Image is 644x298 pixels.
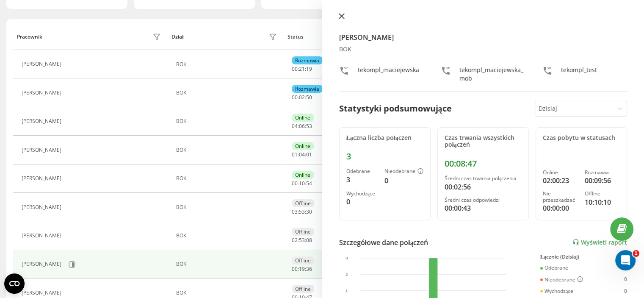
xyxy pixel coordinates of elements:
span: 06 [299,123,305,130]
div: BOK [176,90,279,96]
iframe: Intercom live chat [615,250,636,270]
span: 30 [306,208,312,215]
div: Nieodebrane [540,276,583,283]
div: Odebrane [346,168,378,174]
div: 3 [346,151,423,162]
div: Offline [292,285,314,293]
span: 00 [292,65,298,72]
div: 0 [624,288,627,294]
span: 01 [292,151,298,158]
div: Online [292,171,314,179]
div: Offline [292,228,314,236]
div: Nieodebrane [384,168,423,175]
div: 02:00:23 [543,175,578,186]
div: BOK [176,261,279,267]
div: BOK [176,290,279,296]
div: Status [287,34,304,40]
div: Pracownik [17,34,42,40]
div: Offline [292,256,314,265]
span: 04 [292,123,298,130]
span: 53 [299,237,305,244]
div: Wychodzące [540,288,573,294]
span: 54 [306,180,312,187]
text: 3 [345,256,348,260]
span: 02 [292,237,298,244]
span: 53 [299,208,305,215]
h4: [PERSON_NAME] [339,32,627,42]
span: 10 [299,180,305,187]
a: Wyświetl raport [572,239,627,246]
div: : : [292,237,312,243]
span: 01 [306,151,312,158]
div: 10:10:10 [585,197,620,207]
div: 0 [624,276,627,283]
div: Online [292,142,314,150]
div: Średni czas odpowiedzi [445,197,522,203]
div: Szczegółowe dane połączeń [339,237,428,248]
div: Statystyki podsumowujące [339,102,452,115]
div: BOK [176,61,279,67]
div: Średni czas trwania połączenia [445,175,522,181]
span: 19 [299,265,305,273]
div: 3 [624,265,627,271]
span: 08 [306,237,312,244]
span: 19 [306,65,312,72]
text: 1 [345,288,348,293]
div: BOK [176,118,279,124]
div: [PERSON_NAME] [22,175,64,181]
div: : : [292,209,312,215]
span: 21 [299,65,305,72]
span: 02 [299,94,305,101]
div: : : [292,66,312,72]
div: tekompl_test [561,66,597,83]
span: 03 [292,208,298,215]
div: Offline [585,191,620,197]
div: 3 [346,175,378,185]
div: Offline [292,199,314,207]
text: 2 [345,272,348,276]
div: [PERSON_NAME] [22,118,64,124]
span: 00 [292,94,298,101]
span: 04 [299,151,305,158]
div: Dział [171,34,183,40]
div: BOK [176,233,279,239]
div: : : [292,266,312,272]
div: Łącznie (Dzisiaj) [540,254,627,260]
div: : : [292,181,312,187]
div: BOK [176,147,279,153]
div: 00:02:56 [445,182,522,192]
div: : : [292,152,312,158]
div: Rozmawia [292,85,323,93]
span: 00 [292,265,298,273]
div: [PERSON_NAME] [22,290,64,296]
div: [PERSON_NAME] [22,61,64,67]
div: 0 [384,175,423,186]
div: 00:00:43 [445,203,522,213]
div: Online [543,170,578,175]
div: : : [292,95,312,100]
div: BOK [176,175,279,181]
div: Odebrane [540,265,568,271]
div: 00:09:56 [585,175,620,186]
div: Czas trwania wszystkich połączeń [445,134,522,149]
div: : : [292,123,312,129]
span: 53 [306,123,312,130]
div: Rozmawia [585,170,620,175]
span: 50 [306,94,312,101]
button: Open CMP widget [4,273,25,294]
div: tekompl_maciejewska_mob [459,66,525,83]
div: 00:08:47 [445,159,522,169]
div: [PERSON_NAME] [22,204,64,210]
div: BOK [176,204,279,210]
div: Nie przeszkadzać [543,191,578,203]
div: tekompl_maciejewska [358,66,419,83]
div: [PERSON_NAME] [22,147,64,153]
div: Czas pobytu w statusach [543,134,620,142]
span: 00 [292,180,298,187]
div: [PERSON_NAME] [22,233,64,239]
div: [PERSON_NAME] [22,90,64,96]
div: Wychodzące [346,191,378,197]
div: Rozmawia [292,56,323,64]
div: Online [292,114,314,122]
div: 0 [346,197,378,207]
